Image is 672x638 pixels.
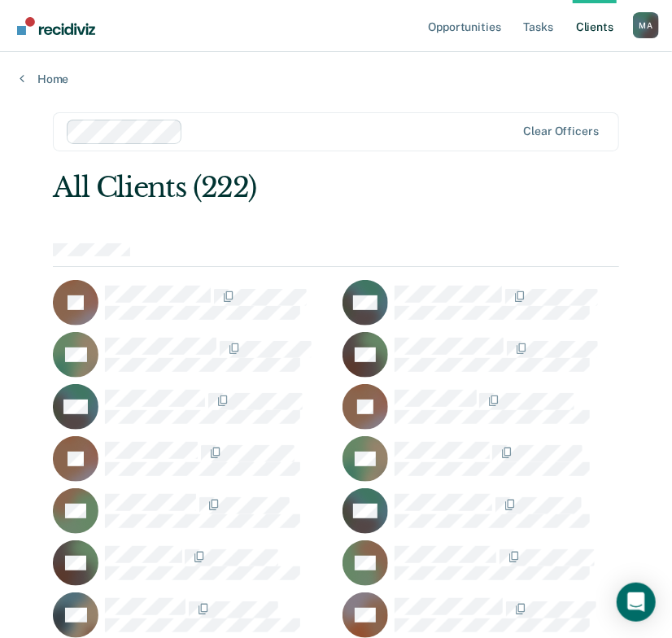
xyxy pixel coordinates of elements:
img: Recidiviz [17,17,95,35]
div: M A [633,12,659,38]
div: Open Intercom Messenger [617,583,656,622]
div: Clear officers [524,125,599,138]
div: All Clients (222) [53,171,505,204]
a: Home [20,72,652,86]
button: Profile dropdown button [633,12,659,38]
